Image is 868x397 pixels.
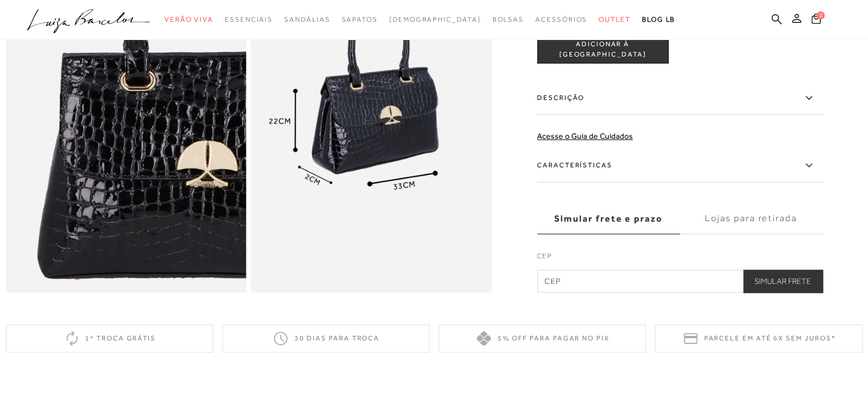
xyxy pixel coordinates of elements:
[164,9,213,30] a: noSubCategoriesText
[808,13,824,28] button: 2
[284,15,330,23] span: Sandálias
[164,15,213,23] span: Verão Viva
[537,251,822,267] label: CEP
[680,203,822,234] label: Lojas para retirada
[222,324,429,352] div: 30 dias para troca
[537,82,822,115] label: Descrição
[537,149,822,182] label: Características
[537,131,633,141] a: Acesse o Guia de Cuidados
[389,15,481,23] span: [DEMOGRAPHIC_DATA]
[743,270,822,292] button: Simular Frete
[492,15,524,23] span: Bolsas
[538,40,668,60] span: ADICIONAR À [GEOGRAPHIC_DATA]
[225,9,273,30] a: noSubCategoriesText
[341,15,377,23] span: Sapatos
[599,15,631,23] span: Outlet
[537,203,680,234] label: Simular frete e prazo
[535,9,587,30] a: noSubCategoriesText
[642,9,675,30] a: BLOG LB
[599,9,631,30] a: noSubCategoriesText
[537,270,822,292] input: CEP
[535,15,587,23] span: Acessórios
[6,324,213,352] div: 1ª troca grátis
[642,15,675,23] span: BLOG LB
[284,9,330,30] a: noSubCategoriesText
[655,324,862,352] div: Parcele em até 6x sem juros*
[225,15,273,23] span: Essenciais
[341,9,377,30] a: noSubCategoriesText
[389,9,481,30] a: noSubCategoriesText
[439,324,646,352] div: 5% off para pagar no PIX
[537,36,668,63] button: ADICIONAR À [GEOGRAPHIC_DATA]
[492,9,524,30] a: noSubCategoriesText
[817,11,825,19] span: 2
